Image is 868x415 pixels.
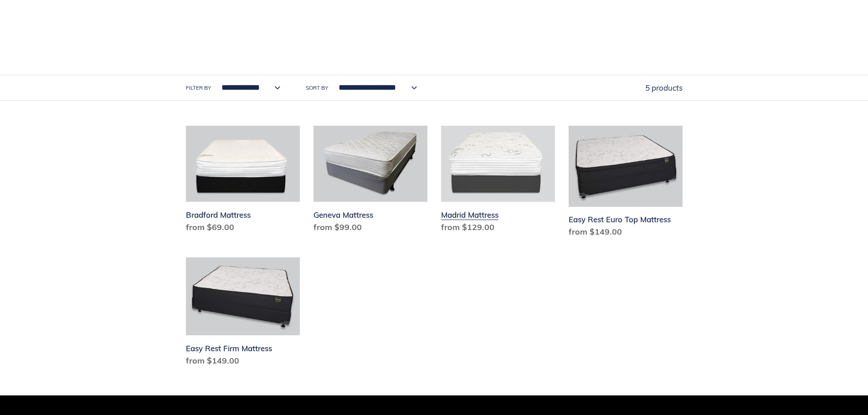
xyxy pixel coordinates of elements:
a: Easy Rest Firm Mattress [186,257,300,370]
label: Filter by [186,84,211,92]
a: Madrid Mattress [441,126,555,237]
a: Bradford Mattress [186,126,300,237]
label: Sort by [306,84,328,92]
a: Easy Rest Euro Top Mattress [569,126,683,242]
a: Geneva Mattress [313,126,427,237]
span: 5 products [645,83,683,92]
